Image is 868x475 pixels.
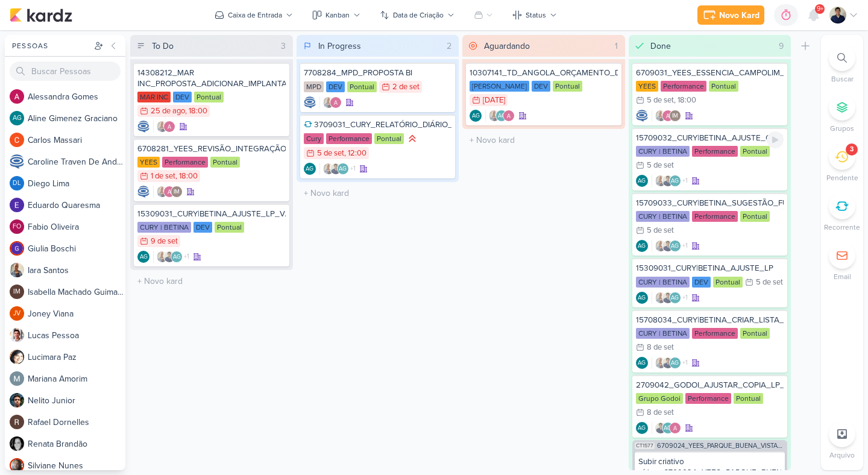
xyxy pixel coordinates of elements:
div: Pontual [740,328,770,339]
div: Pontual [709,81,738,92]
img: Levy Pessoa [163,251,175,263]
img: Carlos Massari [10,133,24,147]
img: Caroline Traven De Andrade [137,186,149,198]
span: CT1577 [635,442,655,449]
img: Iara Santos [322,163,335,175]
div: 5 de set [647,162,674,169]
img: Alessandra Gomes [669,422,681,434]
div: 3 [276,40,291,52]
img: Iara Santos [655,175,667,187]
div: 10307141_TD_ANGOLA_ORÇAMENTO_DEV_SITE_ANGOLA [470,68,618,78]
div: Aline Gimenez Graciano [304,163,316,175]
div: Pontual [713,277,743,288]
p: AG [671,295,679,301]
div: Pontual [553,81,582,92]
div: [PERSON_NAME] [470,81,529,92]
div: CURY | BETINA [636,146,690,157]
div: Grupo Godoi [636,393,683,404]
div: Criador(a): Caroline Traven De Andrade [137,121,149,133]
div: M a r i a n a A m o r i m [28,373,125,385]
div: Performance [692,211,738,222]
div: 8 de set [647,344,674,351]
div: C a r o l i n e T r a v e n D e A n d r a d e [28,156,125,168]
img: Eduardo Quaresma [10,198,24,212]
div: YEES [137,157,160,168]
p: AG [671,244,679,250]
img: Silviane Nunes [10,458,24,473]
div: DEV [193,222,212,233]
div: 2 [442,40,456,52]
p: AG [306,166,313,172]
div: Criador(a): Aline Gimenez Graciano [636,292,648,304]
div: Criador(a): Aline Gimenez Graciano [304,163,316,175]
span: +1 [681,293,688,303]
div: Isabella Machado Guimarães [171,186,183,198]
div: 1 de set [151,172,175,180]
div: 8 de set [647,409,674,417]
div: Performance [692,146,738,157]
div: Pontual [374,133,404,144]
p: IM [174,189,180,195]
div: G i u l i a B o s c h i [28,242,125,255]
div: Performance [685,393,731,404]
div: Aline Gimenez Graciano [137,251,149,263]
div: Pessoas [10,40,92,51]
img: Alessandra Gomes [330,96,342,109]
div: Colaboradores: Iara Santos, Levy Pessoa, Aline Gimenez Graciano, Alessandra Gomes [652,292,688,304]
img: Iara Santos [488,110,500,122]
div: Colaboradores: Iara Santos, Levy Pessoa, Aline Gimenez Graciano, Alessandra Gomes [652,357,688,369]
p: Recorrente [824,222,860,233]
span: +1 [681,358,688,368]
div: [DATE] [483,96,505,104]
img: Iara Santos [156,186,168,198]
div: 9 de set [151,237,178,245]
p: AG [638,426,646,432]
p: IM [13,289,20,295]
p: IM [672,113,678,119]
img: kardz.app [10,8,72,22]
div: R a f a e l D o r n e l l e s [28,416,125,429]
p: Email [834,271,851,282]
div: Performance [326,133,372,144]
div: CURY | BETINA [636,328,690,339]
div: 15709032_CURY|BETINA_AJUSTE_CAMPANHA_GOOGLE_ADS [636,133,784,143]
div: I a r a S a n t o s [28,264,125,277]
div: I s a b e l l a M a c h a d o G u i m a r ã e s [28,286,125,298]
img: Levy Pessoa [662,357,674,369]
div: Ligar relógio [767,131,784,148]
p: Arquivo [829,450,855,461]
img: Alessandra Gomes [163,121,175,133]
p: AG [140,254,148,260]
p: AG [664,426,671,432]
img: Lucimara Paz [10,350,24,364]
input: + Novo kard [133,272,291,290]
div: CURY | BETINA [636,277,690,288]
img: Caroline Traven De Andrade [10,154,24,169]
div: 5 de set [756,278,783,286]
div: Aline Gimenez Graciano [337,163,349,175]
img: Iara Santos [655,240,667,252]
div: Pontual [194,92,224,102]
div: 15309031_CURY|BETINA_AJUSTE_LP_V.2 [137,209,286,219]
div: 5 de set [647,227,674,234]
div: 6708281_YEES_REVISÃO_INTEGRAÇÃO_MORADA [137,143,286,154]
div: 15309031_CURY|BETINA_AJUSTE_LP [636,263,784,274]
p: AG [339,166,347,172]
img: Alessandra Gomes [163,186,175,198]
span: 9+ [817,4,823,14]
div: Isabella Machado Guimarães [10,285,24,299]
div: Pontual [210,157,240,168]
img: Mariana Amorim [10,371,24,386]
div: D i e g o L i m a [28,177,125,190]
div: Criador(a): Caroline Traven De Andrade [304,96,316,109]
div: Colaboradores: Iara Santos, Alessandra Gomes, Isabella Machado Guimarães [652,110,681,122]
img: Iara Santos [655,357,667,369]
div: Aline Gimenez Graciano [636,175,648,187]
p: AG [638,295,646,301]
span: 6709024_YEES_PARQUE_BUENA_VISTA_NOVA_CAMPANHA_TEASER_META [657,442,785,449]
img: Alessandra Gomes [503,110,515,122]
div: 14308212_MAR INC_PROPOSTA_ADICIONAR_IMPLANTAÇÃO_SITE [137,68,286,89]
div: , 12:00 [344,149,366,157]
div: YEES [636,81,658,92]
p: FO [13,224,21,230]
